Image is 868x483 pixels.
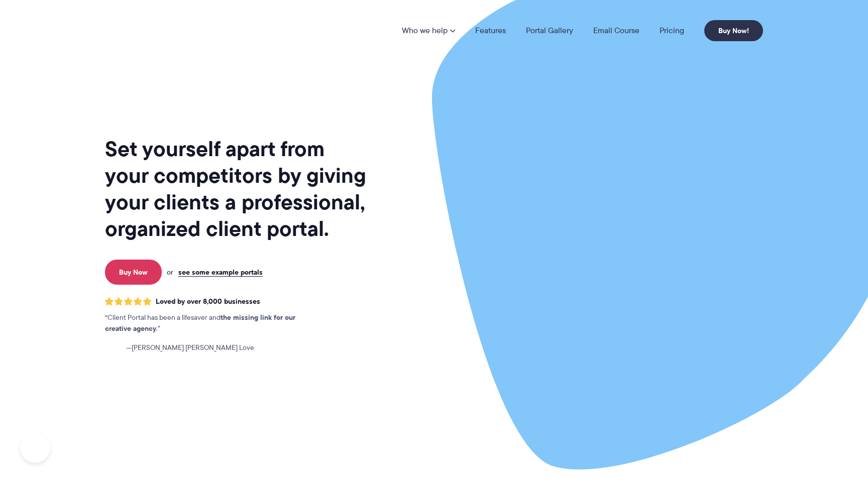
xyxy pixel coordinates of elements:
[105,312,316,334] p: Client Portal has been a lifesaver and .
[178,268,263,277] a: see some example portals
[593,27,639,35] a: Email Course
[105,260,162,285] a: Buy Now
[156,297,260,306] span: Loved by over 8,000 businesses
[660,27,684,35] a: Pricing
[20,433,50,463] iframe: Toggle Customer Support
[105,312,295,334] strong: the missing link for our creative agency
[526,27,573,35] a: Portal Gallery
[167,268,173,277] span: or
[475,27,506,35] a: Features
[105,136,368,242] h1: Set yourself apart from your competitors by giving your clients a professional, organized client ...
[704,20,763,41] a: Buy Now!
[402,27,455,35] a: Who we help
[126,342,254,353] span: [PERSON_NAME] [PERSON_NAME] Love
